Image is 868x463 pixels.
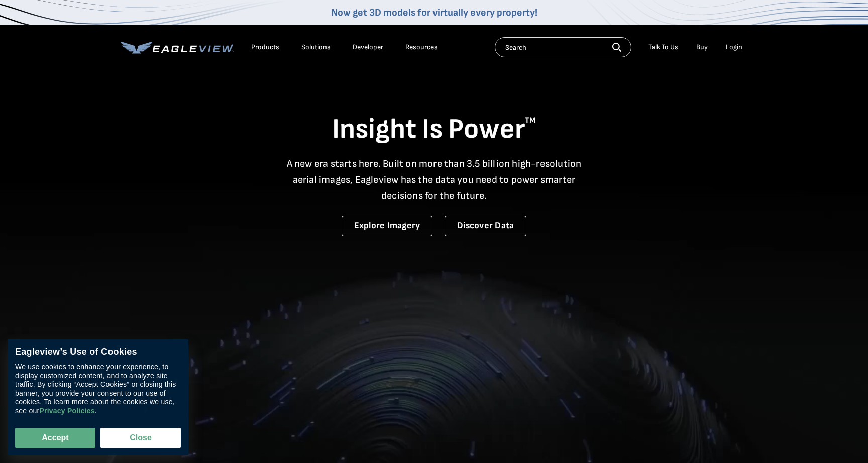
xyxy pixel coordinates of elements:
[100,428,181,448] button: Close
[39,407,94,415] a: Privacy Policies
[405,43,438,52] div: Resources
[353,43,383,52] a: Developer
[525,116,536,125] sup: TM
[301,43,331,52] div: Solutions
[280,156,588,204] p: A new era starts here. Built on more than 3.5 billion high-resolution aerial images, Eagleview ha...
[251,43,279,52] div: Products
[15,363,181,415] div: We use cookies to enhance your experience, to display customized content, and to analyze site tra...
[726,43,742,52] div: Login
[696,43,708,52] a: Buy
[121,112,747,147] h1: Insight Is Power
[331,7,537,19] a: Now get 3D models for virtually every property!
[15,347,181,358] div: Eagleview’s Use of Cookies
[15,428,95,448] button: Accept
[342,216,433,236] a: Explore Imagery
[648,43,678,52] div: Talk To Us
[445,216,526,236] a: Discover Data
[495,37,631,57] input: Search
